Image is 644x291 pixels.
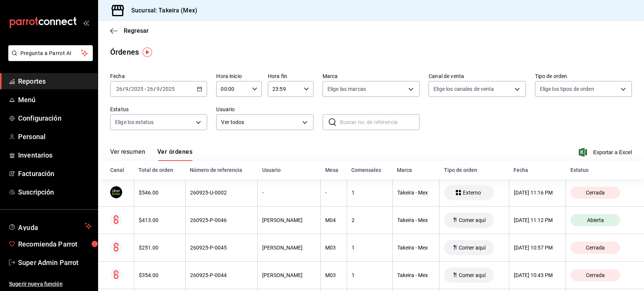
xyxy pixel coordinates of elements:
[20,49,81,57] span: Pregunta a Parrot AI
[157,148,192,161] button: Ver órdenes
[340,115,420,130] input: Buscar no. de referencia
[397,217,435,223] div: Takeira - Mex
[514,217,561,223] div: [DATE] 11:12 PM
[580,148,632,157] button: Exportar a Excel
[262,167,316,173] div: Usuario
[351,167,388,173] div: Comensales
[190,245,253,251] div: 260925-P-0045
[154,86,156,92] span: /
[139,190,181,196] div: $546.00
[162,86,175,92] input: ----
[190,272,253,278] div: 260925-P-0044
[115,118,154,126] span: Elige los estatus
[456,245,489,251] span: Comer aquí
[110,107,207,112] label: Estatus
[216,107,313,112] label: Usuario
[397,245,435,251] div: Takeira - Mex
[110,46,139,58] div: Órdenes
[325,217,342,223] div: M04
[110,27,149,34] button: Regresar
[129,86,131,92] span: /
[397,190,435,196] div: Takeira - Mex
[116,86,123,92] input: --
[138,167,181,173] div: Total de orden
[18,222,82,231] span: Ayuda
[514,272,561,278] div: [DATE] 10:43 PM
[262,245,316,251] div: [PERSON_NAME]
[262,272,316,278] div: [PERSON_NAME]
[221,118,299,126] span: Ver todos
[143,47,152,57] img: Tooltip marker
[190,217,253,223] div: 260925-P-0046
[5,55,93,63] a: Pregunta a Parrot AI
[584,217,607,223] span: Abierta
[570,167,632,173] div: Estatus
[147,86,154,92] input: --
[429,74,526,79] label: Canal de venta
[18,150,92,160] span: Inventarios
[110,74,207,79] label: Fecha
[110,148,145,161] button: Ver resumen
[139,272,181,278] div: $354.00
[583,190,608,196] span: Cerrada
[18,239,92,249] span: Recomienda Parrot
[139,245,181,251] div: $251.00
[397,272,435,278] div: Takeira - Mex
[352,272,388,278] div: 1
[123,86,125,92] span: /
[513,167,561,173] div: Fecha
[397,167,435,173] div: Marca
[460,190,484,196] span: Externo
[327,85,366,93] span: Elige las marcas
[540,85,594,93] span: Elige los tipos de orden
[268,74,314,79] label: Hora fin
[456,217,489,223] span: Comer aquí
[262,217,316,223] div: [PERSON_NAME]
[110,167,129,173] div: Canal
[514,245,561,251] div: [DATE] 10:57 PM
[18,168,92,179] span: Facturación
[583,272,608,278] span: Cerrada
[110,148,192,161] div: navigation tabs
[18,95,92,105] span: Menú
[8,45,93,61] button: Pregunta a Parrot AI
[352,217,388,223] div: 2
[18,257,92,268] span: Super Admin Parrot
[456,272,489,278] span: Comer aquí
[18,132,92,142] span: Personal
[583,245,608,251] span: Cerrada
[139,217,181,223] div: $413.00
[125,86,129,92] input: --
[262,190,316,196] div: -
[18,76,92,86] span: Reportes
[190,167,253,173] div: Número de referencia
[535,74,632,79] label: Tipo de orden
[325,167,342,173] div: Mesa
[156,86,160,92] input: --
[18,187,92,197] span: Suscripción
[352,245,388,251] div: 1
[131,86,144,92] input: ----
[160,86,162,92] span: /
[124,27,149,34] span: Regresar
[83,20,89,26] button: open_drawer_menu
[325,272,342,278] div: M03
[125,6,197,15] h3: Sucursal: Takeira (Mex)
[9,280,92,288] span: Sugerir nueva función
[323,74,420,79] label: Marca
[18,113,92,123] span: Configuración
[352,190,388,196] div: 1
[216,74,262,79] label: Hora inicio
[433,85,494,93] span: Elige los canales de venta
[325,190,342,196] div: -
[190,190,253,196] div: 260925-U-0002
[144,86,146,92] span: -
[325,245,342,251] div: M03
[514,190,561,196] div: [DATE] 11:16 PM
[444,167,504,173] div: Tipo de orden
